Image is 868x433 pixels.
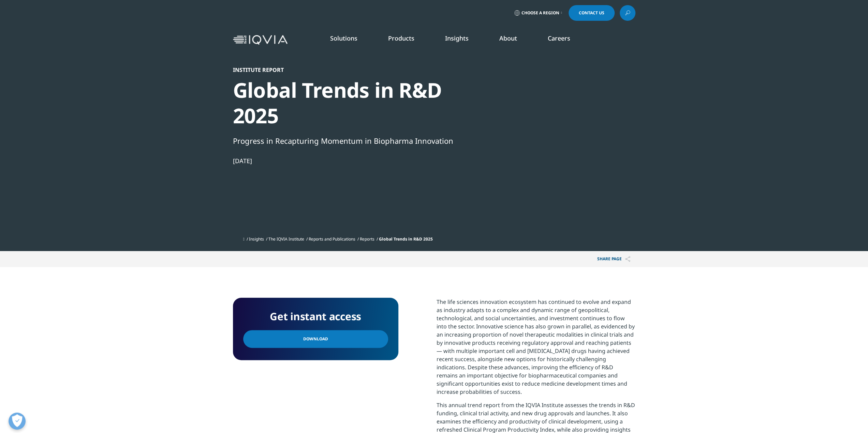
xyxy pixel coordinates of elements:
div: Global Trends in R&D 2025 [233,77,467,128]
a: The IQVIA Institute [268,236,304,242]
div: Progress in Recapturing Momentum in Biopharma Innovation [233,135,467,146]
p: The life sciences innovation ecosystem has continued to evolve and expand as industry adapts to a... [437,298,635,401]
a: Insights [249,236,264,242]
button: 개방형 기본 설정 [9,413,26,430]
a: Solutions [330,34,357,42]
div: [DATE] [233,157,467,165]
a: Insights [445,34,469,42]
a: Reports and Publications [309,236,355,242]
span: Global Trends in R&D 2025 [379,236,433,242]
button: Share PAGEShare PAGE [592,251,635,267]
img: IQVIA Healthcare Information Technology and Pharma Clinical Research Company [233,35,288,45]
nav: Primary [290,24,635,56]
a: Careers [548,34,570,42]
div: Institute Report [233,66,467,73]
span: Choose a Region [521,10,559,16]
p: Share PAGE [592,251,635,267]
span: Download [303,335,328,343]
h4: Get instant access [243,308,388,325]
a: Products [388,34,414,42]
img: Share PAGE [625,256,630,262]
span: Contact Us [579,11,604,15]
a: Reports [360,236,374,242]
a: About [499,34,517,42]
a: Download [243,330,388,348]
a: Contact Us [569,5,615,21]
